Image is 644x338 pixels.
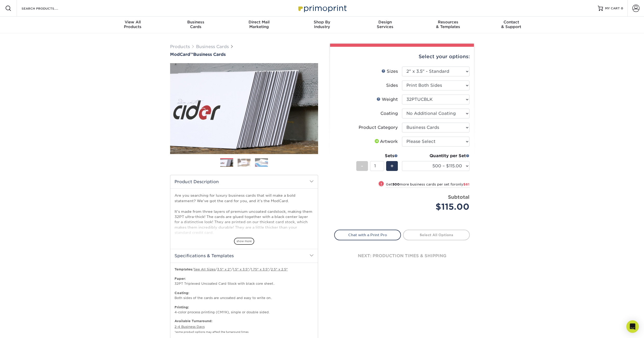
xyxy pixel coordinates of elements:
div: & Support [480,20,543,29]
img: Business Cards 01 [220,156,233,169]
a: Resources& Templates [417,17,480,33]
span: - [361,162,363,170]
div: Sides [386,82,398,89]
span: Shop By [291,20,354,24]
div: Artwork [374,138,398,145]
div: $115.00 [406,201,469,213]
span: + [390,162,394,170]
img: Business Cards 03 [255,158,268,167]
a: Business Cards [196,44,229,49]
a: ModCard™Business Cards [170,52,318,57]
span: $61 [463,182,469,186]
div: Cards [164,20,227,29]
span: Direct Mail [227,20,291,24]
strong: Paper: [175,277,186,281]
div: Sets [356,153,398,159]
span: MY CART [605,6,620,11]
span: Resources [417,20,480,24]
b: Templates [175,267,192,271]
span: Contact [480,20,543,24]
span: Design [353,20,417,24]
span: ! [381,181,382,187]
p: Are you searching for luxury business cards that will make a bold statement? We've got the card f... [175,193,314,299]
a: See All Sizes [194,267,215,271]
input: SEARCH PRODUCTS..... [21,5,72,11]
span: Business [164,20,227,24]
div: Products [101,20,164,29]
div: Open Intercom Messenger [626,320,639,333]
strong: Coating: [175,291,189,295]
a: 2.5" x 2.5" [271,267,288,271]
span: ModCard™ [170,52,193,57]
h1: Business Cards [170,52,318,57]
small: Get more business cards per set for [386,182,469,188]
a: 1.75" x 3.5" [251,267,269,271]
span: only [456,182,469,186]
div: next: production times & shipping [334,240,470,271]
div: Product Category [359,124,398,131]
div: Coating [380,110,398,117]
a: DesignServices [353,17,417,33]
div: Weight [377,96,398,103]
a: 3.5" x 2" [217,267,231,271]
strong: Printing: [175,305,189,309]
span: View All [101,20,164,24]
div: Marketing [227,20,291,29]
p: / / / / / 32PT Triplexed Uncoated Card Stock with black core sheet.. Both sides of the cards are ... [175,267,314,315]
a: Contact& Support [480,17,543,33]
img: Primoprint [296,3,348,14]
a: 1.5" x 3.5" [233,267,249,271]
h2: Product Description [170,175,318,188]
img: Business Cards 02 [238,158,251,167]
div: Services [353,20,417,29]
a: View AllProducts [101,17,164,33]
a: BusinessCards [164,17,227,33]
div: Industry [291,20,354,29]
div: Select your options: [334,47,470,67]
b: Available Turnaround: [175,319,212,323]
h2: Specifications & Templates [170,249,318,262]
div: Sizes [381,68,398,75]
small: *some product options may affect the turnaround times [175,330,249,333]
strong: Subtotal [448,194,469,200]
a: 2-4 Business Days [175,325,205,329]
a: Shop ByIndustry [291,17,354,33]
a: Direct MailMarketing [227,17,291,33]
strong: 500 [392,182,400,186]
a: Chat with a Print Pro [334,230,401,240]
div: & Templates [417,20,480,29]
span: 0 [621,6,623,10]
span: show more [234,238,254,245]
a: Select All Options [403,230,470,240]
a: Products [170,44,190,49]
div: Quantity per Set [402,153,469,159]
img: ModCard™ 01 [170,35,318,183]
